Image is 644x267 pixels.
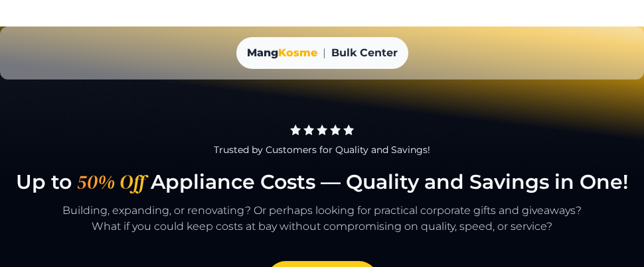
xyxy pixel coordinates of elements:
[247,45,317,61] a: MangKosme
[16,170,628,195] h1: Up to Appliance Costs — Quality and Savings in One!
[331,45,398,61] span: Bulk Center
[247,45,317,61] div: Mang
[16,203,628,248] p: Building, expanding, or renovating? Or perhaps looking for practical corporate gifts and giveaway...
[72,170,151,195] span: 50% Off
[16,143,628,156] div: Trusted by Customers for Quality and Savings!
[323,45,326,61] span: |
[278,46,317,59] span: Kosme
